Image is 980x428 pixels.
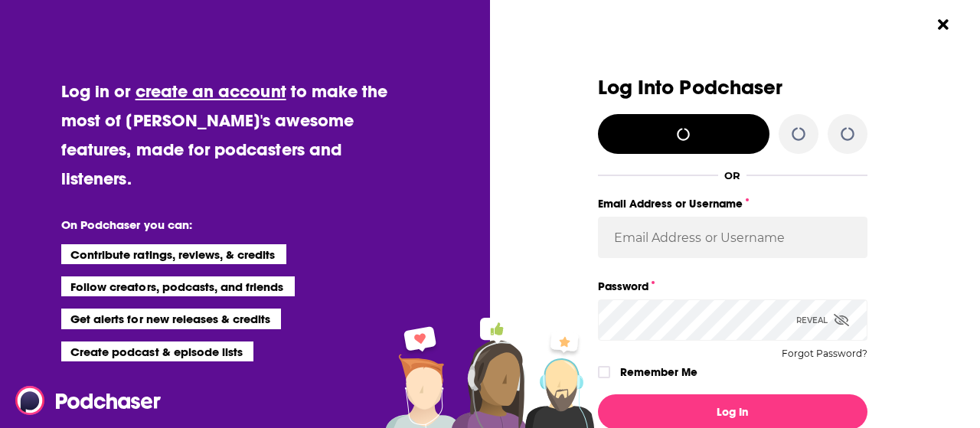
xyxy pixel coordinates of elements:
[782,348,867,359] button: Forgot Password?
[598,194,867,214] label: Email Address or Username
[136,80,286,102] a: create an account
[61,217,367,232] li: On Podchaser you can:
[61,341,253,361] li: Create podcast & episode lists
[598,77,867,99] h3: Log Into Podchaser
[15,386,150,415] a: Podchaser - Follow, Share and Rate Podcasts
[929,10,958,39] button: Close Button
[15,386,162,415] img: Podchaser - Follow, Share and Rate Podcasts
[724,169,740,181] div: OR
[796,299,849,341] div: Reveal
[61,276,295,296] li: Follow creators, podcasts, and friends
[598,276,867,296] label: Password
[620,362,697,382] label: Remember Me
[598,217,867,258] input: Email Address or Username
[61,244,286,264] li: Contribute ratings, reviews, & credits
[61,309,281,328] li: Get alerts for new releases & credits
